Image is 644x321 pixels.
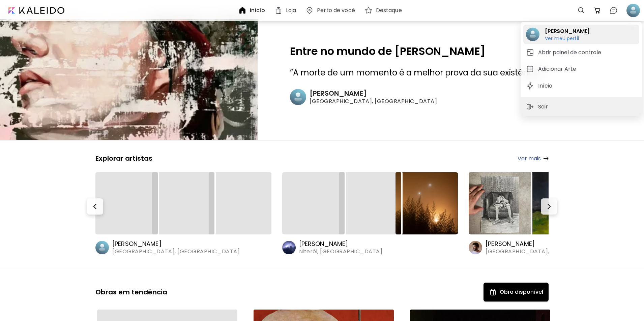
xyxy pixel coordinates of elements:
[523,100,553,114] button: sign-outSair
[523,46,639,59] button: tabAbrir painel de controle
[538,82,554,90] h5: Início
[538,49,603,57] h5: Abrir painel de controle
[523,79,639,93] button: tabInício
[526,49,534,57] img: tab
[545,27,590,35] h2: [PERSON_NAME]
[545,35,590,41] h6: Ver meu perfil
[538,103,550,111] p: Sair
[526,82,534,90] img: tab
[526,103,534,111] img: sign-out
